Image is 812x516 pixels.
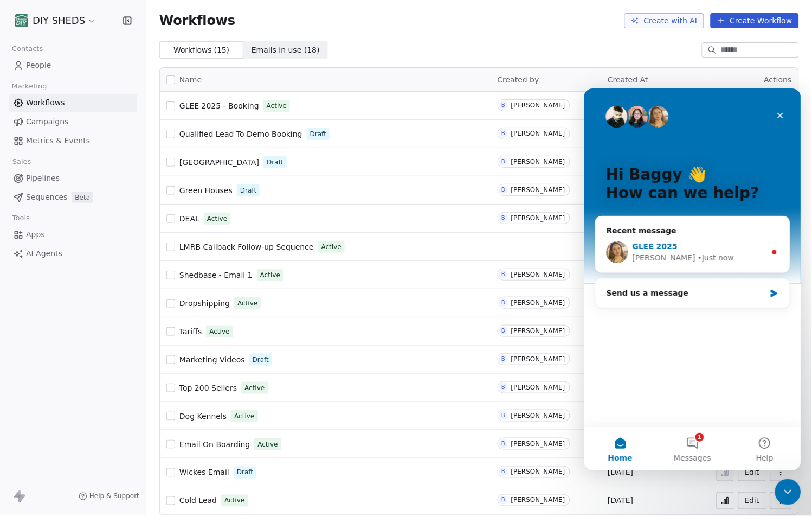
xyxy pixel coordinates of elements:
span: Top 200 Sellers [179,384,237,392]
button: Edit [738,492,766,509]
div: [PERSON_NAME] [511,101,565,109]
button: Create Workflow [711,13,799,28]
span: Draft [310,129,326,139]
div: [PERSON_NAME] [511,271,565,278]
div: B [501,101,505,110]
span: Tariffs [179,327,202,336]
span: Draft [253,355,269,365]
div: [PERSON_NAME] [511,327,565,335]
iframe: Intercom live chat [775,479,801,505]
span: Active [234,411,254,421]
span: Sequences [26,192,67,203]
div: [PERSON_NAME] [511,158,565,165]
a: AI Agents [9,245,137,263]
a: Dropshipping [179,298,230,309]
span: Beta [72,192,93,203]
span: Created At [608,75,648,84]
span: Active [207,214,227,224]
span: Apps [26,229,45,240]
span: Active [267,101,287,111]
div: [PERSON_NAME] [511,299,565,307]
div: [PERSON_NAME] [511,214,565,222]
span: Dropshipping [179,299,230,308]
div: B [501,270,505,279]
span: Active [260,270,280,280]
button: DIY SHEDS [13,11,99,30]
span: Active [244,383,265,393]
a: Workflows [9,94,137,112]
a: Metrics & Events [9,132,137,150]
div: [PERSON_NAME] [511,440,565,448]
span: Active [321,242,341,252]
span: Email On Boarding [179,440,250,449]
span: Tools [8,210,34,226]
span: Cold Lead [179,496,217,505]
a: Dog Kennels [179,411,227,422]
a: LMRB Callback Follow-up Sequence [179,241,314,252]
span: Campaigns [26,116,68,128]
iframe: Intercom live chat [584,88,801,470]
span: Actions [764,75,792,84]
span: Emails in use ( 18 ) [252,44,320,56]
span: Active [209,327,229,336]
div: [PERSON_NAME] [511,355,565,363]
div: B [501,411,505,420]
a: Email On Boarding [179,439,250,450]
span: [DATE] [608,467,633,478]
a: GLEE 2025 - Booking [179,100,259,111]
span: LMRB Callback Follow-up Sequence [179,243,314,251]
button: Edit [738,464,766,481]
div: [PERSON_NAME] [511,412,565,419]
span: Sales [8,154,36,170]
div: B [501,468,505,476]
span: Pipelines [26,173,60,184]
img: shedsdiy.jpg [15,14,28,27]
div: [PERSON_NAME] [511,496,565,504]
div: [PERSON_NAME] [511,468,565,476]
a: Cold Lead [179,495,217,506]
span: Draft [240,186,256,195]
span: Green Houses [179,186,233,195]
a: DEAL [179,213,199,224]
a: Green Houses [179,185,233,196]
div: B [501,298,505,307]
div: B [501,496,505,505]
div: B [501,327,505,335]
a: Wickes Email [179,467,229,478]
div: B [501,129,505,138]
button: Create with AI [624,13,704,28]
span: Workflows [26,97,65,109]
div: B [501,214,505,222]
span: Qualified Lead To Demo Booking [179,130,302,138]
span: Shedbase - Email 1 [179,271,253,279]
span: Workflows [159,13,235,28]
a: SequencesBeta [9,188,137,206]
span: Name [179,74,202,86]
span: People [26,60,51,71]
div: B [501,439,505,448]
span: Contacts [7,41,48,57]
a: Top 200 Sellers [179,383,237,393]
span: Help & Support [89,492,139,501]
a: Help & Support [79,492,139,501]
span: Active [224,496,244,506]
div: B [501,186,505,194]
span: Marketing Videos [179,355,245,364]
